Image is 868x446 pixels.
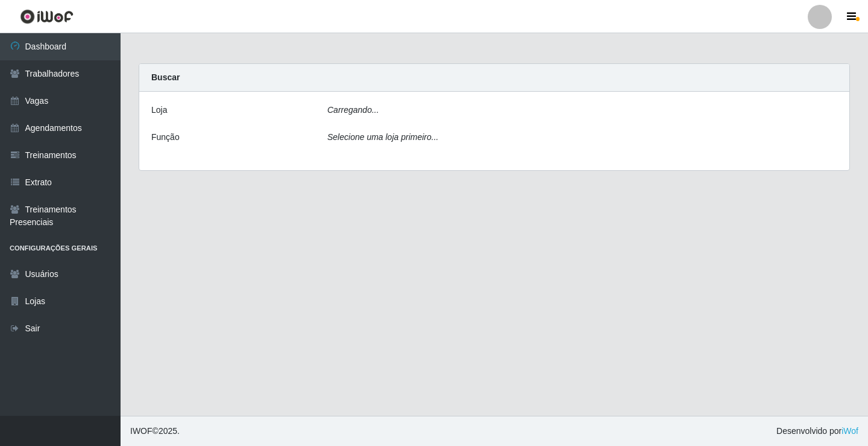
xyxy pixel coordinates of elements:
[130,425,180,438] span: © 2025 .
[151,131,180,144] label: Função
[151,104,167,116] label: Loja
[130,426,153,436] span: IWOF
[327,105,379,115] i: Carregando...
[776,425,858,438] span: Desenvolvido por
[327,132,438,142] i: Selecione uma loja primeiro...
[841,426,858,436] a: iWof
[20,9,74,24] img: CoreUI Logo
[151,72,180,82] strong: Buscar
